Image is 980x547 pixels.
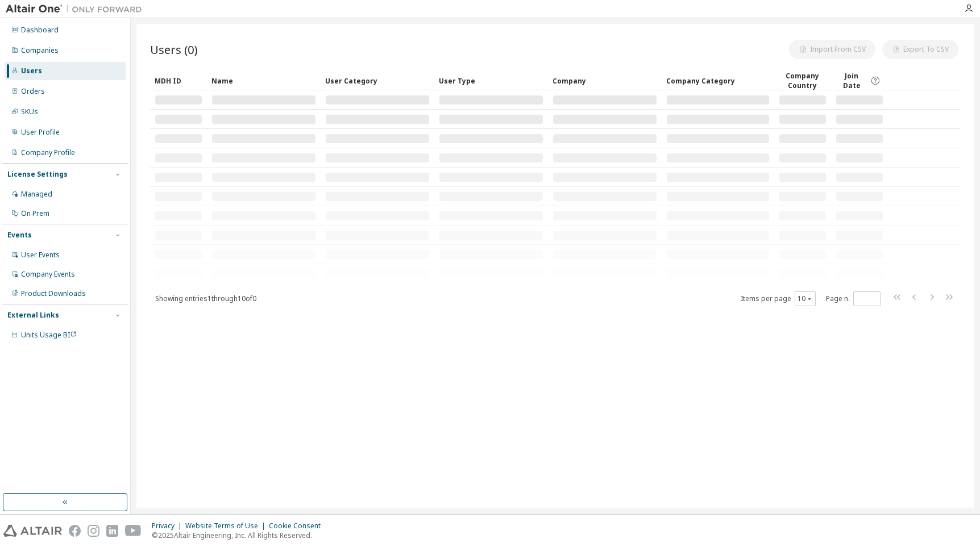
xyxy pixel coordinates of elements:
div: License Settings [7,170,68,179]
div: Users [21,66,42,76]
img: altair_logo.svg [3,525,62,537]
div: Name [211,72,316,90]
div: MDH ID [155,72,202,90]
img: facebook.svg [69,525,81,537]
img: youtube.svg [125,525,142,537]
div: Cookie Consent [269,521,327,531]
button: Export To CSV [882,40,958,59]
svg: Date when the user was first added or directly signed up. If the user was deleted and later re-ad... [870,76,881,86]
div: Product Downloads [21,289,86,298]
div: Company Events [21,270,75,279]
span: Showing entries 1 through 10 of 0 [155,294,256,303]
img: instagram.svg [88,525,99,537]
img: linkedin.svg [106,525,118,537]
span: Units Usage BI [21,330,77,340]
div: SKUs [21,107,38,116]
div: Company Country [779,71,827,90]
img: Altair One [6,3,148,15]
div: Company Profile [21,148,75,157]
p: © 2025 Altair Engineering, Inc. All Rights Reserved. [152,531,327,540]
span: Join Date [836,71,868,90]
div: Website Terms of Use [185,521,269,531]
div: Companies [21,46,59,55]
div: Orders [21,87,45,96]
div: Dashboard [21,26,59,35]
div: Company [553,72,657,90]
div: User Type [439,72,543,90]
div: On Prem [21,209,49,218]
div: User Events [21,250,60,260]
button: Import From CSV [789,40,875,59]
span: Users (0) [150,41,198,57]
span: Items per page [741,291,816,306]
div: User Profile [21,128,60,137]
div: External Links [7,311,59,320]
div: User Category [325,72,430,90]
div: Managed [21,190,52,199]
div: Company Category [666,72,770,90]
div: Privacy [152,521,185,531]
div: Events [7,231,32,240]
span: Page n. [826,291,881,306]
button: 10 [798,294,813,303]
